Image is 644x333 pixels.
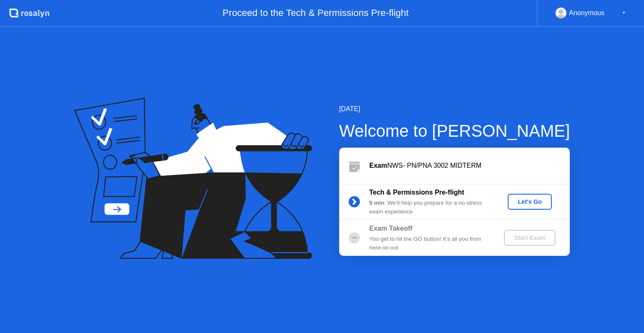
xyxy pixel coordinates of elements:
button: Let's Go [508,194,552,210]
div: : We’ll help you prepare for a no-stress exam experience [369,199,490,216]
button: Start Exam [504,230,556,246]
b: Exam Takeoff [369,225,413,232]
div: Start Exam [507,234,552,241]
b: 5 min [369,200,384,206]
b: Exam [369,162,387,169]
div: You get to hit the GO button! It’s all you from here on out [369,235,490,252]
div: Welcome to [PERSON_NAME] [339,118,570,143]
b: Tech & Permissions Pre-flight [369,189,464,196]
div: NWS- PN/PNA 3002 MIDTERM [369,161,570,171]
div: Anonymous [569,8,605,18]
div: Let's Go [511,198,548,205]
div: ▼ [622,8,626,18]
div: [DATE] [339,104,570,114]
